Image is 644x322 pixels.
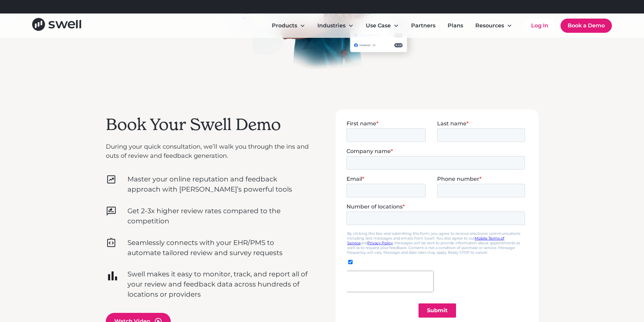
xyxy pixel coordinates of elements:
[127,206,309,226] p: Get 2-3x higher review rates compared to the competition
[272,22,297,30] div: Products
[524,19,555,32] a: Log In
[406,19,441,32] a: Partners
[475,22,504,30] div: Resources
[127,269,309,299] p: Swell makes it easy to monitor, track, and report all of your review and feedback data across hun...
[32,18,81,33] a: home
[266,19,311,32] div: Products
[127,238,309,258] p: Seamlessly connects with your EHR/PMS to automate tailored review and survey requests
[317,22,345,30] div: Industries
[560,19,612,33] a: Book a Demo
[366,22,391,30] div: Use Case
[470,19,518,32] div: Resources
[127,174,309,194] p: Master your online reputation and feedback approach with [PERSON_NAME]’s powerful tools
[360,19,404,32] div: Use Case
[442,19,469,32] a: Plans
[106,142,309,160] p: During your quick consultation, we’ll walk you through the ins and outs of review and feedback ge...
[106,115,309,134] h2: Book Your Swell Demo
[312,19,359,32] div: Industries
